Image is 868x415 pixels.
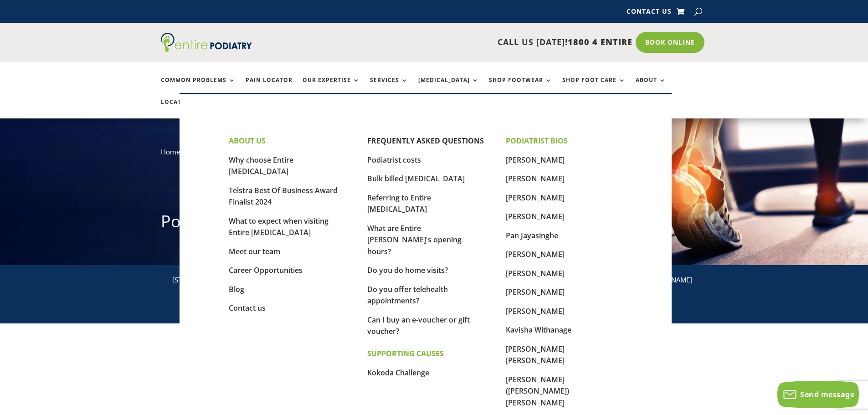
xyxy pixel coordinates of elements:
a: Do you do home visits? [367,265,448,275]
a: [PERSON_NAME] [506,268,565,278]
img: logo (1) [161,33,252,52]
a: Telstra Best Of Business Award Finalist 2024 [229,185,338,207]
a: FREQUENTLY ASKED QUESTIONS [367,136,484,146]
a: Shop Footwear [489,77,552,97]
a: Podiatrist costs [367,155,421,165]
nav: breadcrumb [161,146,708,164]
a: Why choose Entire [MEDICAL_DATA] [229,155,293,177]
a: Do you offer telehealth appointments? [367,284,448,306]
a: Our Expertise [303,77,360,97]
strong: ABOUT US [229,136,266,146]
a: [PERSON_NAME] [506,211,565,221]
span: 1800 4 ENTIRE [568,36,632,47]
a: Can I buy an e-voucher or gift voucher? [367,315,470,337]
a: Career Opportunities [229,265,303,275]
a: [PERSON_NAME] ([PERSON_NAME]) [PERSON_NAME] [506,374,569,408]
button: Send message [777,381,859,408]
a: About [636,77,666,97]
a: Pan Jayasinghe [506,231,558,241]
a: Home [161,147,180,156]
a: [PERSON_NAME] [506,193,565,203]
strong: PODIATRIST BIOS [506,136,568,146]
a: Bulk billed [MEDICAL_DATA] [367,174,465,184]
a: What to expect when visiting Entire [MEDICAL_DATA] [229,216,329,238]
a: Locations [161,99,206,118]
a: [PERSON_NAME] [PERSON_NAME] [506,344,565,366]
a: Book Online [636,32,704,53]
a: [PERSON_NAME] [506,155,565,165]
a: [PERSON_NAME] [506,249,565,259]
a: Contact us [229,303,266,313]
a: Referring to Entire [MEDICAL_DATA] [367,193,431,215]
a: [MEDICAL_DATA] [418,77,479,97]
a: Contact Us [627,8,672,18]
strong: SUPPORTING CAUSES [367,348,444,359]
a: Common Problems [161,77,236,97]
a: [PERSON_NAME] [506,306,565,316]
p: CALL US [DATE]! [287,36,632,48]
a: [PERSON_NAME] [506,174,565,184]
a: What are Entire [PERSON_NAME]'s opening hours? [367,223,462,256]
h1: Podiatrist Chermside [161,210,708,237]
a: [PERSON_NAME] [506,287,565,297]
a: Blog [229,284,244,294]
a: Services [370,77,408,97]
div: [STREET_ADDRESS] [172,274,289,286]
a: Kavisha Withanage [506,325,571,335]
a: Pain Locator [246,77,293,97]
a: Entire Podiatry [161,45,252,54]
a: Shop Foot Care [562,77,626,97]
a: Kokoda Challenge [367,368,429,378]
span: Send message [800,389,854,400]
a: Meet our team [229,246,280,256]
